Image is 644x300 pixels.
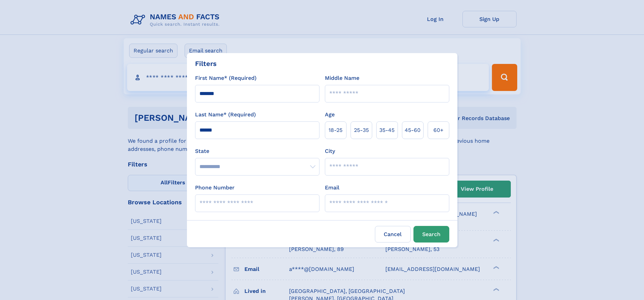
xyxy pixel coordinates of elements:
div: Filters [195,59,217,69]
span: 25‑35 [354,126,369,134]
label: Email [325,184,339,192]
label: Age [325,111,335,119]
label: First Name* (Required) [195,74,257,82]
label: Last Name* (Required) [195,111,256,119]
label: Cancel [375,226,411,243]
label: Phone Number [195,184,235,192]
button: Search [413,226,449,243]
span: 35‑45 [379,126,395,134]
span: 18‑25 [329,126,342,134]
label: City [325,147,335,155]
span: 60+ [433,126,444,134]
span: 45‑60 [405,126,421,134]
label: Middle Name [325,74,359,82]
label: State [195,147,319,155]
